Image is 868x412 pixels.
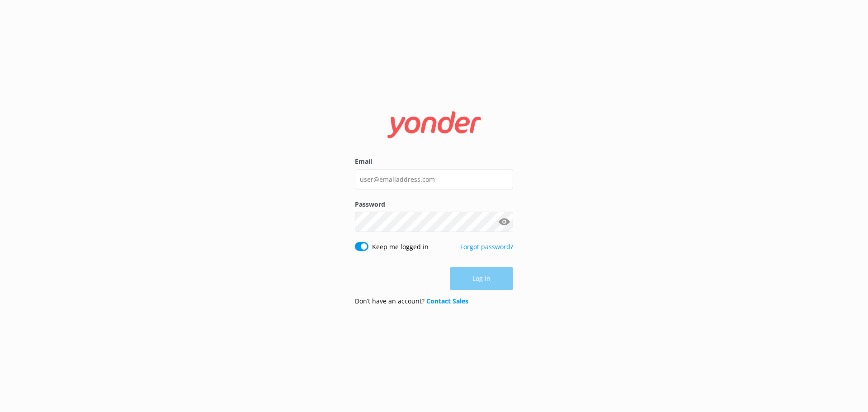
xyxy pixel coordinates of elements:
[495,213,513,231] button: Show password
[355,169,513,189] input: user@emailaddress.com
[372,242,429,252] label: Keep me logged in
[460,242,513,251] a: Forgot password?
[426,297,468,305] a: Contact Sales
[355,296,468,306] p: Don’t have an account?
[355,199,513,209] label: Password
[355,156,513,166] label: Email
